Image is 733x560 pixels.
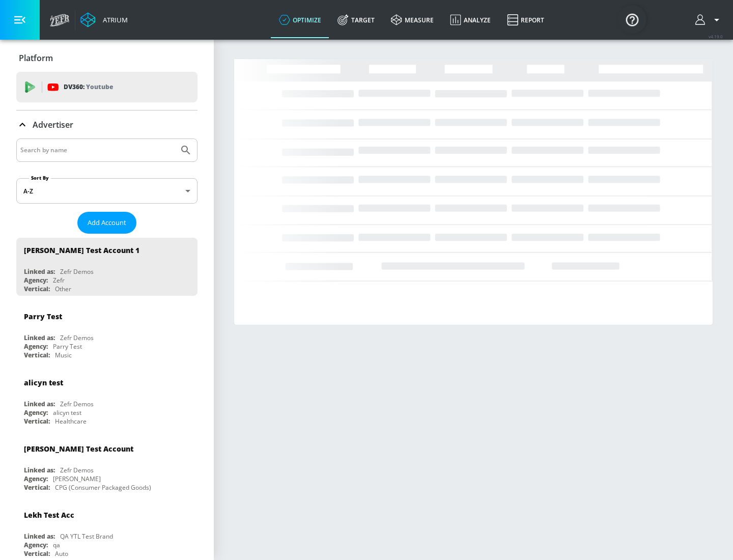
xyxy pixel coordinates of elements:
div: Linked as: [24,532,55,541]
div: Linked as: [24,267,55,276]
div: Zefr Demos [60,333,94,342]
a: measure [383,2,442,38]
div: Auto [55,549,68,558]
span: v 4.19.0 [709,34,723,39]
p: Youtube [86,81,113,92]
div: [PERSON_NAME] Test AccountLinked as:Zefr DemosAgency:[PERSON_NAME]Vertical:CPG (Consumer Packaged... [16,436,198,494]
div: Linked as: [24,400,55,408]
div: alicyn test [53,408,81,417]
div: [PERSON_NAME] Test Account 1Linked as:Zefr DemosAgency:ZefrVertical:Other [16,238,198,296]
a: Report [499,2,552,38]
div: Parry TestLinked as:Zefr DemosAgency:Parry TestVertical:Music [16,304,198,362]
div: Agency: [24,408,48,417]
div: CPG (Consumer Packaged Goods) [55,483,151,492]
div: alicyn testLinked as:Zefr DemosAgency:alicyn testVertical:Healthcare [16,370,198,428]
div: QA YTL Test Brand [60,532,113,541]
div: Advertiser [16,110,198,139]
div: Vertical: [24,483,50,492]
div: A-Z [16,178,198,204]
div: qa [53,541,60,549]
div: Other [55,285,71,293]
a: Atrium [80,12,128,27]
a: optimize [271,2,329,38]
div: Vertical: [24,417,50,426]
div: Zefr Demos [60,466,94,474]
div: Agency: [24,276,48,285]
span: Add Account [88,217,126,229]
div: alicyn test [24,378,63,387]
label: Sort By [29,175,51,181]
div: Agency: [24,342,48,351]
p: DV360: [64,81,113,93]
div: Parry Test [53,342,82,351]
p: Platform [19,52,53,64]
button: Open Resource Center [618,5,646,34]
div: Agency: [24,474,48,483]
div: Music [55,351,72,359]
div: Vertical: [24,549,50,558]
div: Vertical: [24,351,50,359]
div: [PERSON_NAME] Test Account 1 [24,245,139,255]
button: Add Account [77,212,136,234]
p: Advertiser [33,119,73,130]
div: DV360: Youtube [16,72,198,102]
div: Linked as: [24,466,55,474]
div: Atrium [99,15,128,24]
div: Platform [16,44,198,72]
div: Zefr [53,276,65,285]
div: [PERSON_NAME] Test Account [24,444,133,454]
div: Linked as: [24,333,55,342]
div: Agency: [24,541,48,549]
div: [PERSON_NAME] [53,474,101,483]
div: Lekh Test Acc [24,510,74,520]
div: Healthcare [55,417,87,426]
div: Parry Test [24,312,62,321]
div: Vertical: [24,285,50,293]
div: Zefr Demos [60,267,94,276]
a: Analyze [442,2,499,38]
div: Zefr Demos [60,400,94,408]
a: Target [329,2,383,38]
input: Search by name [20,144,175,157]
